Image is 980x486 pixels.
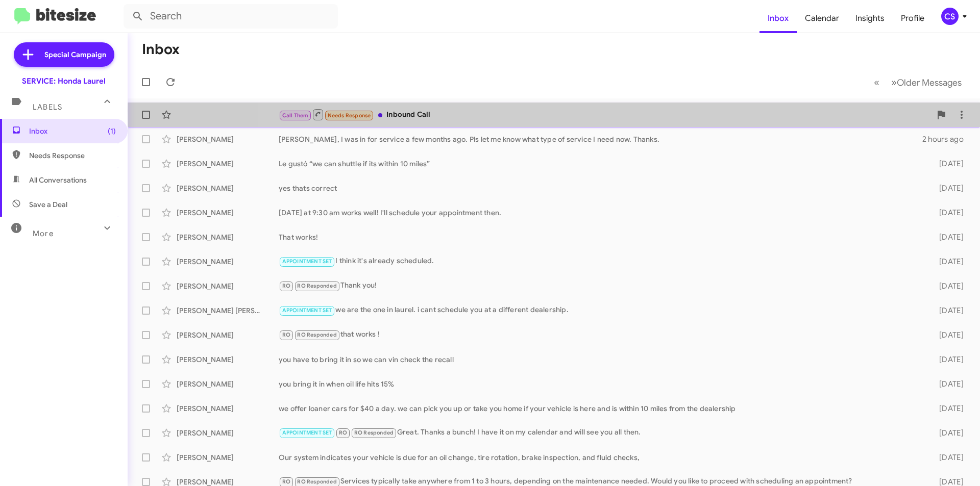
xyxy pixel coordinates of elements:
span: Needs Response [328,112,371,119]
a: Inbox [759,4,797,33]
div: [PERSON_NAME] [177,159,279,169]
div: CS [941,8,959,25]
div: [PERSON_NAME] [177,208,279,218]
div: [DATE] [923,354,972,365]
span: « [874,76,879,89]
div: [PERSON_NAME], I was in for service a few months ago. Pls let me know what type of service I need... [279,134,922,144]
div: [DATE] [923,159,972,169]
div: yes thats correct [279,183,923,193]
div: [DATE] [923,379,972,389]
span: APPOINTMENT SET [282,429,332,436]
div: that works ! [279,329,923,341]
span: APPOINTMENT SET [282,258,332,265]
div: [PERSON_NAME] [177,379,279,389]
h1: Inbox [142,41,180,58]
div: [DATE] [923,257,972,267]
div: SERVICE: Honda Laurel [22,76,106,86]
div: [DATE] [923,330,972,340]
div: [DATE] [923,403,972,414]
div: [PERSON_NAME] [177,281,279,291]
div: [DATE] [923,208,972,218]
input: Search [124,4,338,29]
div: That works! [279,232,923,242]
span: RO Responded [297,478,336,485]
div: 2 hours ago [922,134,972,144]
span: More [33,229,54,238]
button: Previous [868,72,886,93]
div: [DATE] [923,452,972,463]
nav: Page navigation example [868,72,968,93]
div: [DATE] [923,183,972,193]
span: Needs Response [29,150,116,161]
span: (1) [108,126,116,136]
div: [PERSON_NAME] [177,428,279,438]
span: Inbox [29,126,116,136]
div: [PERSON_NAME] [177,183,279,193]
div: [PERSON_NAME] [177,452,279,463]
div: [PERSON_NAME] [PERSON_NAME] [177,305,279,316]
button: CS [933,8,969,25]
span: Special Campaign [44,49,106,60]
div: Inbound Call [279,108,931,121]
div: [DATE] [923,428,972,438]
span: Call Them [282,112,309,119]
a: Profile [893,4,933,33]
div: [PERSON_NAME] [177,354,279,365]
span: APPOINTMENT SET [282,307,332,314]
span: RO [282,283,290,289]
div: we are the one in laurel. i cant schedule you at a different dealership. [279,304,923,316]
div: Our system indicates your vehicle is due for an oil change, tire rotation, brake inspection, and ... [279,452,923,463]
a: Insights [847,4,893,33]
div: [DATE] [923,232,972,242]
span: RO Responded [354,429,394,436]
div: [PERSON_NAME] [177,403,279,414]
div: you have to bring it in so we can vin check the recall [279,354,923,365]
div: Thank you! [279,280,923,292]
span: All Conversations [29,175,87,185]
div: [DATE] at 9:30 am works well! I'll schedule your appointment then. [279,208,923,218]
div: Great. Thanks a bunch! I have it on my calendar and will see you all then. [279,427,923,439]
div: [DATE] [923,305,972,316]
div: [DATE] [923,281,972,291]
a: Special Campaign [14,42,114,67]
span: » [891,76,897,89]
span: RO Responded [297,331,336,338]
div: [PERSON_NAME] [177,134,279,144]
div: you bring it in when oil life hits 15% [279,379,923,389]
span: Save a Deal [29,199,67,210]
span: RO [282,331,290,338]
span: RO [282,478,290,485]
div: [PERSON_NAME] [177,257,279,267]
button: Next [885,72,968,93]
span: Older Messages [897,77,962,88]
span: RO [339,429,347,436]
div: I think it's already scheduled. [279,255,923,267]
div: we offer loaner cars for $40 a day. we can pick you up or take you home if your vehicle is here a... [279,403,923,414]
a: Calendar [797,4,847,33]
div: [PERSON_NAME] [177,232,279,242]
span: Labels [33,103,62,112]
div: Le gustó “we can shuttle if its within 10 miles” [279,159,923,169]
span: RO Responded [297,283,336,289]
div: [PERSON_NAME] [177,330,279,340]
